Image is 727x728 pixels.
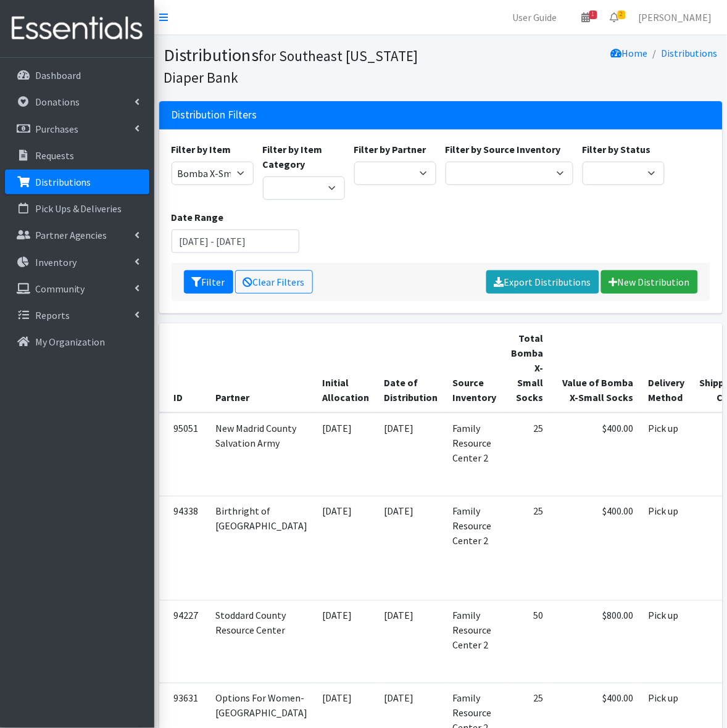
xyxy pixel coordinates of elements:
th: Partner [209,323,315,413]
p: Distributions [35,176,91,188]
td: Pick up [641,600,692,683]
td: Pick up [641,496,692,600]
th: Delivery Method [641,323,692,413]
span: 2 [618,10,626,19]
label: Filter by Source Inventory [446,142,561,157]
a: Inventory [5,250,149,275]
td: [DATE] [315,496,377,600]
a: Partner Agencies [5,223,149,247]
a: 1 [572,5,600,30]
td: [DATE] [315,600,377,683]
a: Distributions [662,47,718,59]
a: Distributions [5,170,149,194]
td: 50 [504,600,551,683]
a: Community [5,276,149,301]
h3: Distribution Filters [172,109,257,122]
a: Pick Ups & Deliveries [5,196,149,221]
td: $400.00 [551,413,641,496]
p: Pick Ups & Deliveries [35,202,122,215]
a: Requests [5,143,149,168]
a: Clear Filters [235,270,313,294]
td: 94338 [159,496,209,600]
p: Community [35,283,85,295]
td: [DATE] [377,413,446,496]
td: New Madrid County Salvation Army [209,413,315,496]
td: [DATE] [377,600,446,683]
input: January 1, 2011 - December 31, 2011 [172,230,299,253]
p: Partner Agencies [35,229,107,241]
td: Family Resource Center 2 [446,600,504,683]
th: Date of Distribution [377,323,446,413]
td: Birthright of [GEOGRAPHIC_DATA] [209,496,315,600]
p: My Organization [35,336,106,348]
td: 94227 [159,600,209,683]
p: Purchases [35,123,78,135]
td: $800.00 [551,600,641,683]
a: New Distribution [601,270,698,294]
th: ID [159,323,209,413]
td: 95051 [159,413,209,496]
p: Dashboard [35,69,81,81]
p: Reports [35,309,70,321]
label: Filter by Partner [354,142,426,157]
small: for Southeast [US_STATE] Diaper Bank [164,47,418,86]
th: Total Bomba X-Small Socks [504,323,551,413]
a: [PERSON_NAME] [629,5,722,30]
td: $400.00 [551,496,641,600]
a: Home [611,47,648,59]
label: Filter by Status [583,142,651,157]
td: Stoddard County Resource Center [209,600,315,683]
a: Purchases [5,117,149,141]
img: HumanEssentials [5,8,149,49]
a: Export Distributions [486,270,599,294]
a: Donations [5,89,149,114]
a: My Organization [5,329,149,354]
a: 2 [600,5,629,30]
td: Family Resource Center 2 [446,413,504,496]
td: [DATE] [315,413,377,496]
h1: Distributions [164,44,436,87]
label: Date Range [172,210,224,225]
td: 25 [504,496,551,600]
th: Value of Bomba X-Small Socks [551,323,641,413]
a: Reports [5,303,149,328]
p: Donations [35,96,80,108]
td: 25 [504,413,551,496]
th: Source Inventory [446,323,504,413]
label: Filter by Item Category [263,142,345,172]
td: Pick up [641,413,692,496]
a: Dashboard [5,63,149,88]
th: Initial Allocation [315,323,377,413]
td: [DATE] [377,496,446,600]
button: Filter [184,270,233,294]
a: User Guide [503,5,567,30]
span: 1 [589,10,597,19]
label: Filter by Item [172,142,231,157]
td: Family Resource Center 2 [446,496,504,600]
p: Requests [35,149,74,162]
p: Inventory [35,256,77,268]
